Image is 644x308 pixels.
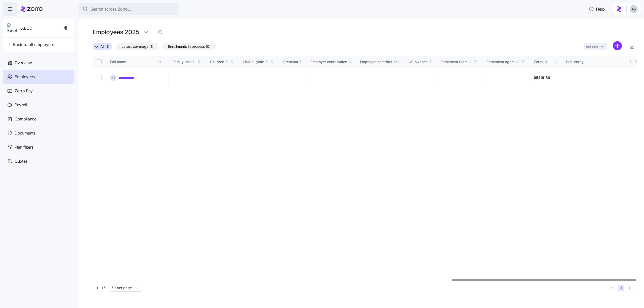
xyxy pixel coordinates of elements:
th: AllowanceNot sorted [406,56,436,68]
span: d s [111,76,115,79]
th: ChildrenNot sorted [206,56,239,68]
span: Help [589,6,605,12]
th: Zorro IDNot sorted [530,56,562,68]
div: Full name [110,59,158,65]
div: Not sorted [629,60,632,64]
div: Family unit [173,59,191,65]
td: - [562,68,643,88]
th: Employee contributionNot sorted [356,56,406,68]
span: Employees [15,74,35,80]
span: - [173,75,174,80]
div: HSA eligible [243,59,264,65]
span: Latest coverage (1) [122,43,153,50]
span: - [243,75,245,80]
div: Not sorted [429,60,432,64]
div: Not sorted [265,60,268,64]
h1: Employees 2025 [93,28,139,36]
a: Payroll [3,98,74,112]
div: Not sorted [554,60,558,64]
button: Next page [626,285,633,291]
a: Quotes [3,154,74,168]
th: Family unitNot sorted [169,56,206,68]
div: Employer contribution [310,59,347,65]
span: - [410,75,412,80]
span: Payroll [15,102,27,108]
th: Enrollment agentNot sorted [482,56,530,68]
span: - [440,75,442,80]
img: Employer logo [7,23,17,33]
span: Compliance [15,116,36,122]
a: Overview [3,56,74,70]
button: Search across Zorro... [78,3,179,15]
div: Not sorted [192,60,195,64]
div: Premium [283,59,298,65]
div: Not sorted [398,60,402,64]
td: - [279,68,307,88]
div: Enrollment team [440,59,467,65]
div: Not sorted [468,60,472,64]
span: ABCD [21,25,32,31]
div: Sorted ascending [158,60,162,64]
span: Actions [586,45,598,49]
span: Search across Zorro... [91,6,131,12]
a: Zorro Pay [3,84,74,98]
div: Not sorted [515,60,519,64]
span: Quotes [15,158,27,164]
input: Select all records [97,59,102,64]
span: All (1) [100,43,109,50]
button: Help [585,4,609,14]
button: 1 [618,285,624,291]
div: Sub-entity [566,59,628,65]
div: Children [210,59,224,65]
div: Zorro ID [534,59,553,65]
th: HSA eligibleNot sorted [239,56,279,68]
th: Enrollment teamNot sorted [436,56,482,68]
a: Employees [3,70,74,84]
th: Sub-entityNot sorted [562,56,643,68]
td: - [482,68,530,88]
td: 65416169 [530,68,562,88]
span: Documents [15,130,35,136]
div: Not sorted [348,60,352,64]
a: Compliance [3,112,74,126]
a: Plan filters [3,140,74,154]
svg: add icon [613,41,622,50]
div: Not sorted [225,60,228,64]
a: Documents [3,126,74,140]
td: - [206,68,239,88]
button: Previous page [609,285,616,291]
th: PremiumNot sorted [279,56,307,68]
span: 1 - 1 / 1 [97,285,107,290]
td: - [356,68,406,88]
span: Back to all employers [7,41,54,48]
div: Enrollment agent [487,59,515,65]
input: Select record 1 [97,75,102,80]
button: Actions [584,43,607,50]
span: Enrollments in process (0) [168,43,211,50]
img: c4d3a52e2a848ea5f7eb308790fba1e4 [630,5,638,13]
th: Full nameSorted ascending [106,56,166,68]
span: Zorro Pay [15,88,33,94]
div: Not sorted [299,60,302,64]
div: Employee contribution [360,59,397,65]
td: - [306,68,356,88]
button: Back to all employers [5,39,56,50]
th: Employer contributionNot sorted [306,56,356,68]
span: Overview [15,60,32,66]
span: Plan filters [15,144,33,150]
div: Allowance [410,59,428,65]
